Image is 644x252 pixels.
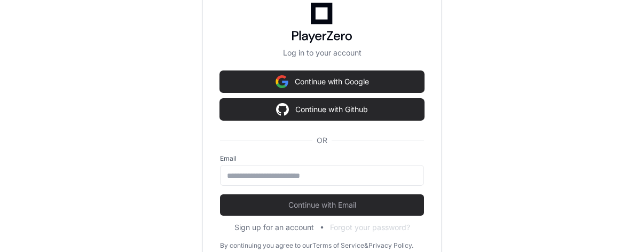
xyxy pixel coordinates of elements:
img: Sign in with google [276,99,289,120]
button: Continue with Github [220,99,424,120]
label: Email [220,154,424,163]
button: Forgot your password? [330,222,410,233]
div: By continuing you agree to our [220,241,312,250]
span: OR [312,135,332,146]
button: Continue with Email [220,194,424,216]
a: Privacy Policy. [368,241,413,250]
span: Continue with Email [220,200,424,210]
a: Terms of Service [312,241,364,250]
button: Continue with Google [220,71,424,92]
div: & [364,241,368,250]
p: Log in to your account [220,48,424,58]
img: Sign in with google [276,71,288,92]
button: Sign up for an account [234,222,314,233]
